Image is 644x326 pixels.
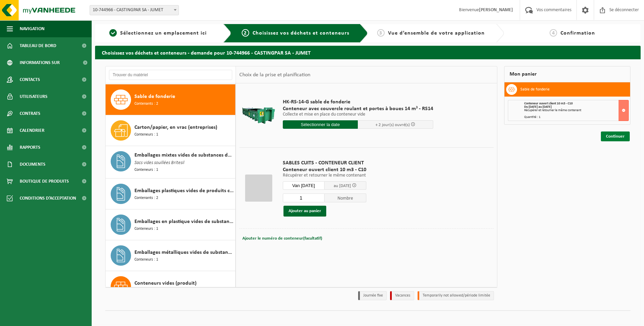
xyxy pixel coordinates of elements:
div: Choix de la prise et planification [236,66,314,83]
span: Rapports [20,139,40,156]
div: Récupérer et retourner le même contenant [524,109,628,112]
strong: Du [DATE] au [DATE] [524,105,552,109]
span: Boutique de produits [20,173,69,190]
span: Calendrier [20,122,44,139]
button: Conteneurs vides (produit) Conteneurs : 1 [106,271,236,302]
span: Contenants : 2 [134,195,158,201]
span: Contacts [20,71,40,88]
input: Sélectionner la date [283,120,358,129]
span: + 2 jour(s) ouvré(s) [375,123,410,127]
div: Quantité : 1 [524,116,628,119]
span: Emballages en plastique vides de substances dangereuses [134,218,234,226]
h3: Sable de fonderie [520,84,550,95]
span: Conteneurs : 1 [134,167,158,173]
span: Nombre [325,193,366,202]
p: Récupérer et retourner le même contenant [283,173,366,178]
li: Temporarily not allowed/période limitée [418,291,494,300]
input: Trouver du matériel [109,70,232,80]
span: 1 [109,29,117,37]
span: HK-RS-14-G sable de fonderie [283,99,433,105]
button: Emballages en plastique vides de substances dangereuses Conteneurs : 1 [106,209,236,240]
span: Conteneur ouvert client 10 m3 - C10 [283,166,366,173]
a: Continuer [601,131,630,141]
button: Carton/papier, en vrac (entreprises) Conteneurs : 1 [106,115,236,146]
h2: Choisissez vos déchets et conteneurs - demande pour 10-744966 - CASTINGPAR SA - JUMET [95,46,641,59]
span: Conteneur ouvert client 10 m3 - C10 [524,102,573,105]
span: Contenants : 2 [134,101,158,107]
span: Sélectionnez un emplacement ici [120,30,207,36]
span: Conteneurs vides (produit) [134,279,197,287]
button: Emballages plastiques vides de produits corrosifs Contenants : 2 [106,179,236,209]
button: Ajouter le numéro de conteneur(facultatif) [242,234,323,243]
span: au [DATE] [334,184,351,188]
span: Confirmation [560,30,595,36]
font: Bienvenue [459,7,513,13]
span: 10-744966 - CASTINGPAR SA - JUMET [90,5,179,15]
span: Tableau de bord [20,37,56,54]
span: Conditions d’acceptation [20,190,76,207]
span: 4 [550,29,557,37]
span: SABLES CUITS - CONTENEUR CLIENT [283,160,366,166]
span: Conteneurs : 1 [134,226,158,232]
span: Utilisateurs [20,88,48,105]
a: 1Sélectionnez un emplacement ici [98,29,218,37]
div: Mon panier [504,66,630,82]
p: Collecte et mise en place du conteneur vide [283,112,433,117]
span: Emballages mixtes vides de substances dangereuses [134,151,234,159]
span: Informations sur l’entreprise [20,54,78,71]
span: Carton/papier, en vrac (entreprises) [134,123,217,131]
span: Conteneurs : 1 [134,257,158,263]
span: Vue d’ensemble de votre application [388,30,485,36]
span: Emballages plastiques vides de produits corrosifs [134,187,234,195]
span: Ajouter le numéro de conteneur(facultatif) [242,236,322,241]
span: 3 [377,29,385,37]
button: Ajouter au panier [283,206,326,217]
span: Contrats [20,105,40,122]
span: Choisissez vos déchets et conteneurs [253,30,349,36]
span: Documents [20,156,45,173]
span: Conteneurs : 1 [134,131,158,138]
li: Vacances [390,291,414,300]
li: Journée fixe [358,291,387,300]
button: Emballages métalliques vides de substances dangereuses Conteneurs : 1 [106,240,236,271]
span: 10-744966 - CASTINGPAR SA - JUMET [90,5,179,15]
input: Sélectionner la date [283,181,325,190]
strong: [PERSON_NAME] [479,7,513,13]
span: 2 [242,29,249,37]
span: Sacs vides souillées Britesil [134,159,184,167]
button: Emballages mixtes vides de substances dangereuses Sacs vides souillées Britesil Conteneurs : 1 [106,146,236,179]
span: Navigation [20,20,44,37]
span: Sable de fonderie [134,93,175,101]
span: Emballages métalliques vides de substances dangereuses [134,248,234,257]
span: Conteneur avec couvercle roulant et portes à boues 14 m³ - RS14 [283,105,433,112]
button: Sable de fonderie Contenants : 2 [106,84,236,115]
